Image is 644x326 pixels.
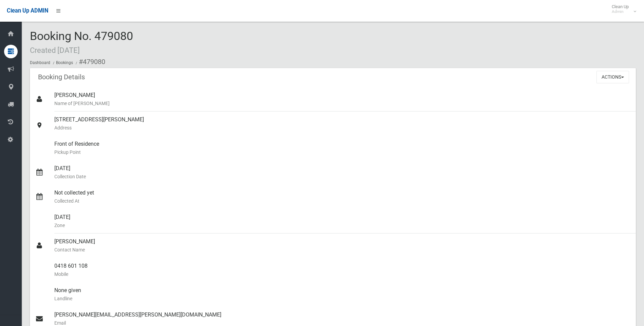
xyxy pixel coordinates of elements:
[54,172,630,181] small: Collection Date
[612,9,629,14] small: Admin
[54,209,630,233] div: [DATE]
[54,246,630,254] small: Contact Name
[54,99,630,107] small: Name of [PERSON_NAME]
[56,60,73,65] a: Bookings
[30,29,133,56] span: Booking No. 479080
[54,185,630,209] div: Not collected yet
[54,233,630,258] div: [PERSON_NAME]
[54,124,630,132] small: Address
[54,270,630,278] small: Mobile
[30,70,93,84] header: Booking Details
[54,258,630,282] div: 0418 601 108
[596,71,629,83] button: Actions
[54,148,630,156] small: Pickup Point
[7,7,48,14] span: Clean Up ADMIN
[54,294,630,303] small: Landline
[54,282,630,307] div: None given
[30,46,80,55] small: Created [DATE]
[54,87,630,111] div: [PERSON_NAME]
[54,160,630,185] div: [DATE]
[54,136,630,160] div: Front of Residence
[54,221,630,229] small: Zone
[54,197,630,205] small: Collected At
[74,56,105,68] li: #479080
[54,111,630,136] div: [STREET_ADDRESS][PERSON_NAME]
[30,60,50,65] a: Dashboard
[608,4,636,14] span: Clean Up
